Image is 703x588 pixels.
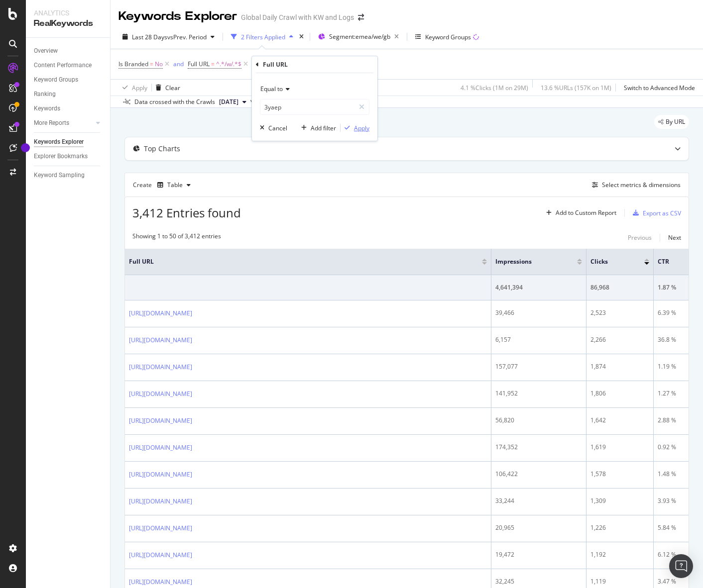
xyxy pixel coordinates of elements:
div: legacy label [654,115,689,129]
button: Last 28 DaysvsPrev. Period [118,29,219,45]
div: 20,965 [495,523,582,532]
a: Overview [34,46,103,56]
button: Switch to Advanced Mode [620,80,695,96]
div: Cancel [268,124,287,132]
span: vs [250,97,258,105]
span: Equal to [260,85,283,93]
span: Last 28 Days [132,33,167,41]
div: Keyword Sampling [34,170,85,181]
div: 174,352 [495,443,582,452]
div: 56,820 [495,416,582,425]
div: Analytics [34,8,102,18]
div: Global Daily Crawl with KW and Logs [241,12,354,22]
span: 3,412 Entries found [132,204,241,221]
a: Keywords Explorer [34,137,103,147]
div: 1,309 [590,496,649,505]
button: Next [668,232,681,244]
div: 1,642 [590,416,649,425]
a: [URL][DOMAIN_NAME] [129,523,192,533]
div: 19,472 [495,550,582,559]
div: 2 Filters Applied [241,33,285,41]
div: Full URL [263,60,288,69]
span: = [150,60,153,68]
div: Create [133,177,195,193]
div: Apply [132,84,147,92]
div: Add filter [311,124,336,132]
a: [URL][DOMAIN_NAME] [129,496,192,506]
button: Add to Custom Report [542,205,616,221]
a: [URL][DOMAIN_NAME] [129,389,192,399]
div: Select metrics & dimensions [602,181,681,189]
div: Ranking [34,89,56,99]
button: Apply [118,80,147,96]
div: Content Performance [34,60,92,71]
button: Clear [152,80,180,96]
a: Keyword Groups [34,75,103,85]
div: Previous [628,233,652,242]
div: Keywords Explorer [34,137,84,147]
div: 2,523 [590,308,649,317]
a: [URL][DOMAIN_NAME] [129,550,192,560]
a: More Reports [34,118,93,128]
span: = [211,60,215,68]
button: 2 Filters Applied [227,29,297,45]
div: Showing 1 to 50 of 3,412 entries [132,232,221,244]
div: Top Charts [144,144,180,154]
div: 39,466 [495,308,582,317]
button: Keyword Groups [411,29,483,45]
div: 2,266 [590,335,649,344]
div: 4.1 % Clicks ( 1M on 29M ) [461,84,528,92]
div: Keywords [34,103,60,114]
span: Segment: emea/we/gb [329,32,390,41]
button: Add Filter [250,58,290,70]
a: Keyword Sampling [34,170,103,181]
a: [URL][DOMAIN_NAME] [129,362,192,372]
button: Select metrics & dimensions [588,179,681,191]
button: Add filter [297,123,336,133]
div: 106,422 [495,470,582,479]
span: CTR [658,257,688,266]
div: Add to Custom Report [556,210,616,216]
a: [URL][DOMAIN_NAME] [129,308,192,318]
a: Ranking [34,89,103,99]
button: and [173,59,184,69]
a: Keywords [34,103,103,114]
button: Apply [341,123,369,133]
div: Keyword Groups [425,33,471,41]
span: Is Branded [118,60,148,68]
span: Clicks [590,257,629,266]
div: 157,077 [495,362,582,371]
div: Tooltip anchor [21,143,30,152]
a: [URL][DOMAIN_NAME] [129,470,192,480]
div: More Reports [34,118,69,128]
div: 1,578 [590,470,649,479]
div: times [297,32,306,42]
a: Explorer Bookmarks [34,151,103,162]
div: 32,245 [495,577,582,586]
div: 1,119 [590,577,649,586]
div: 4,641,394 [495,283,582,292]
div: 1,874 [590,362,649,371]
a: Content Performance [34,60,103,71]
button: Segment:emea/we/gb [314,29,403,45]
span: vs Prev. Period [167,33,207,41]
div: and [173,60,184,68]
span: No [155,57,163,71]
div: 1,806 [590,389,649,398]
div: Switch to Advanced Mode [624,84,695,92]
span: Full URL [188,60,210,68]
div: 13.6 % URLs ( 157K on 1M ) [541,84,611,92]
button: [DATE] [215,96,250,108]
span: Full URL [129,257,467,266]
div: Apply [354,124,369,132]
div: Open Intercom Messenger [669,554,693,578]
div: Table [167,182,183,188]
div: 33,244 [495,496,582,505]
button: Table [153,177,195,193]
div: Clear [165,84,180,92]
span: 2025 Oct. 10th [219,98,238,106]
a: [URL][DOMAIN_NAME] [129,443,192,453]
span: By URL [666,119,685,125]
span: Impressions [495,257,562,266]
div: Next [668,233,681,242]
